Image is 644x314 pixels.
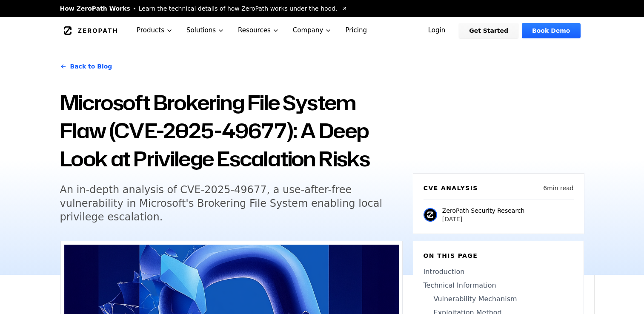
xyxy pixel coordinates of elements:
span: How ZeroPath Works [60,4,130,13]
nav: Global [50,17,595,44]
button: Resources [231,17,286,44]
h6: CVE Analysis [424,184,478,192]
img: ZeroPath Security Research [424,208,437,222]
p: [DATE] [442,215,525,223]
a: Get Started [459,23,518,38]
button: Company [286,17,339,44]
a: Pricing [338,17,374,44]
a: Back to Blog [60,54,112,78]
a: Book Demo [522,23,580,38]
a: How ZeroPath WorksLearn the technical details of how ZeroPath works under the hood. [60,4,348,13]
p: ZeroPath Security Research [442,206,525,215]
h6: On this page [424,251,573,260]
a: Login [418,23,456,38]
button: Solutions [180,17,231,44]
a: Vulnerability Mechanism [424,294,573,304]
button: Products [130,17,180,44]
p: 6 min read [543,184,573,192]
span: Learn the technical details of how ZeroPath works under the hood. [139,4,338,13]
a: Technical Information [424,280,573,291]
a: Introduction [424,267,573,277]
h5: An in-depth analysis of CVE-2025-49677, a use-after-free vulnerability in Microsoft's Brokering F... [60,183,387,224]
h1: Microsoft Brokering File System Flaw (CVE-2025-49677): A Deep Look at Privilege Escalation Risks [60,88,403,173]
